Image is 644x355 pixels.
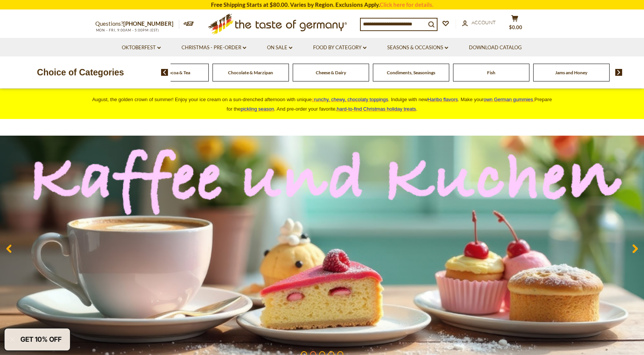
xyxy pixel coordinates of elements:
[241,106,274,112] a: pickling season
[472,19,496,25] span: Account
[462,19,496,27] a: Account
[484,97,534,102] a: own German gummies.
[95,28,160,32] span: MON - FRI, 9:00AM - 5:00PM (EST)
[487,70,495,75] a: Fish
[337,106,417,112] span: .
[161,69,168,76] img: previous arrow
[387,70,435,75] a: Condiments, Seasonings
[380,1,433,8] a: Click here for details.
[313,44,366,52] a: Food By Category
[314,97,388,102] span: runchy, chewy, chocolaty toppings
[151,70,190,75] a: Coffee, Cocoa & Tea
[92,97,552,112] span: August, the golden crown of summer! Enjoy your ice cream on a sun-drenched afternoon with unique ...
[182,44,246,52] a: Christmas - PRE-ORDER
[122,44,161,52] a: Oktoberfest
[95,19,179,29] p: Questions?
[337,106,416,112] a: hard-to-find Christmas holiday treats
[428,97,458,102] a: Haribo flavors
[469,44,522,52] a: Download Catalog
[555,70,587,75] a: Jams and Honey
[504,15,526,34] button: $0.00
[267,44,292,52] a: On Sale
[509,24,522,30] span: $0.00
[615,69,622,76] img: next arrow
[228,70,273,75] a: Chocolate & Marzipan
[387,44,448,52] a: Seasons & Occasions
[484,97,533,102] span: own German gummies
[123,20,174,27] a: [PHONE_NUMBER]
[312,97,388,102] a: crunchy, chewy, chocolaty toppings
[316,70,346,75] a: Cheese & Dairy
